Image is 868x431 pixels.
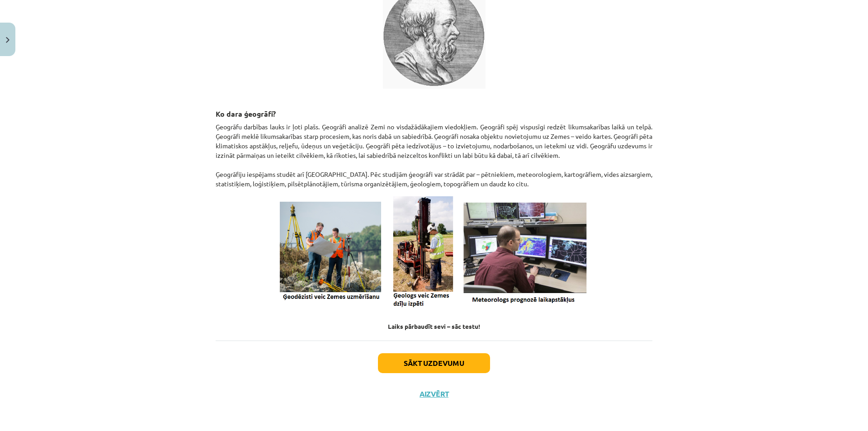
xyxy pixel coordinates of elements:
strong: Laiks pārbaudīt sevi – sāc testu! [388,322,480,330]
strong: Ko dara ģeogrāfi? [216,109,276,118]
button: Sākt uzdevumu [378,353,490,373]
button: Aizvērt [417,389,451,398]
img: icon-close-lesson-0947bae3869378f0d4975bcd49f059093ad1ed9edebbc8119c70593378902aed.svg [6,37,9,43]
p: Ģeogrāfu darbības lauks ir ļoti plašs. Ģeogrāfi analizē Zemi no visdažādākajiem viedokļiem. Ģeogr... [216,122,652,189]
